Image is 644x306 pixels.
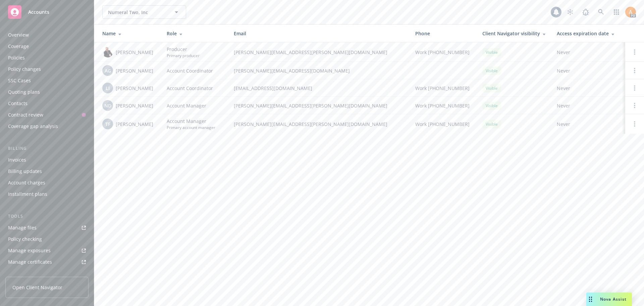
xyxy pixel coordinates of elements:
div: Policies [8,52,25,63]
div: Name [102,30,156,37]
div: Visible [482,67,501,75]
div: Manage certificates [8,257,52,267]
div: Visible [482,48,501,56]
div: Visible [482,101,501,110]
span: Accounts [28,9,49,15]
a: Policy checking [5,234,89,245]
a: Report a Bug [579,5,592,19]
div: Invoices [8,155,26,165]
div: Access expiration date [557,30,620,37]
span: Primary account manager [167,125,215,130]
span: [PERSON_NAME][EMAIL_ADDRESS][DOMAIN_NAME] [234,67,405,74]
div: Manage BORs [8,268,40,279]
a: Invoices [5,155,89,165]
a: Manage BORs [5,268,89,279]
img: photo [625,7,636,17]
span: Work [PHONE_NUMBER] [415,121,470,128]
div: Role [167,30,223,37]
span: [PERSON_NAME] [116,102,153,109]
span: TF [105,121,110,128]
span: LI [106,85,110,92]
span: [PERSON_NAME] [116,67,153,74]
div: Phone [415,30,472,37]
img: photo [102,47,113,57]
button: Numeral Two, Inc [102,5,186,19]
span: Work [PHONE_NUMBER] [415,49,470,56]
a: Quoting plans [5,87,89,97]
div: Billing updates [8,166,42,177]
a: Coverage gap analysis [5,121,89,132]
a: Overview [5,30,89,40]
a: Policies [5,52,89,63]
a: Accounts [5,3,89,21]
span: Never [557,49,620,56]
div: Manage files [8,222,37,233]
span: [PERSON_NAME][EMAIL_ADDRESS][PERSON_NAME][DOMAIN_NAME] [234,49,405,56]
a: Contract review [5,110,89,120]
a: Manage files [5,222,89,233]
a: Coverage [5,41,89,52]
span: Never [557,121,620,128]
span: Never [557,85,620,92]
span: Primary producer [167,53,200,58]
a: Search [594,5,608,19]
a: Account charges [5,177,89,188]
a: Installment plans [5,189,89,200]
div: Billing [5,145,89,152]
a: SSC Cases [5,75,89,86]
a: Stop snowing [563,5,577,19]
div: Installment plans [8,189,47,200]
span: Account Manager [167,102,206,109]
div: Visible [482,84,501,92]
span: Never [557,102,620,109]
span: Account Manager [167,118,215,125]
div: Coverage gap analysis [8,121,58,132]
div: Visible [482,120,501,128]
span: ND [104,102,111,109]
a: Contacts [5,98,89,109]
div: Policy checking [8,234,42,245]
div: Coverage [8,41,29,52]
span: Account Coordinator [167,67,213,74]
span: AG [105,67,111,74]
div: Client Navigator visibility [482,30,546,37]
div: Email [234,30,405,37]
div: Contacts [8,98,28,109]
div: Manage exposures [8,245,51,256]
span: [EMAIL_ADDRESS][DOMAIN_NAME] [234,85,405,92]
span: Nova Assist [600,296,627,302]
div: Drag to move [586,293,595,306]
span: Account Coordinator [167,85,213,92]
div: Overview [8,30,29,40]
div: SSC Cases [8,75,31,86]
span: Work [PHONE_NUMBER] [415,102,470,109]
span: Never [557,67,620,74]
span: Numeral Two, Inc [108,9,166,16]
span: [PERSON_NAME] [116,85,153,92]
div: Tools [5,213,89,220]
a: Billing updates [5,166,89,177]
button: Nova Assist [586,293,632,306]
span: [PERSON_NAME] [116,49,153,56]
span: Producer [167,46,200,53]
span: [PERSON_NAME] [116,121,153,128]
div: Policy changes [8,64,41,75]
span: Work [PHONE_NUMBER] [415,85,470,92]
a: Manage certificates [5,257,89,267]
a: Manage exposures [5,245,89,256]
a: Policy changes [5,64,89,75]
div: Quoting plans [8,87,40,97]
a: Switch app [610,5,623,19]
span: Open Client Navigator [12,284,62,291]
div: Account charges [8,177,45,188]
span: [PERSON_NAME][EMAIL_ADDRESS][PERSON_NAME][DOMAIN_NAME] [234,121,405,128]
div: Contract review [8,110,43,120]
span: [PERSON_NAME][EMAIL_ADDRESS][PERSON_NAME][DOMAIN_NAME] [234,102,405,109]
